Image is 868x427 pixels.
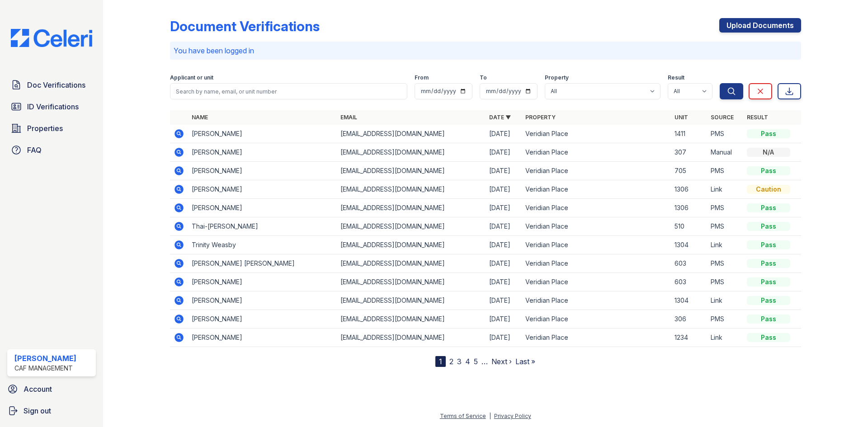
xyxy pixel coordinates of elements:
td: [EMAIL_ADDRESS][DOMAIN_NAME] [337,291,486,310]
td: Veridian Place [522,143,670,162]
td: 510 [671,217,707,236]
a: Doc Verifications [7,76,96,94]
td: [DATE] [486,143,522,162]
td: Link [707,236,743,254]
a: Terms of Service [440,413,486,419]
td: 1306 [671,199,707,217]
div: Caution [747,185,790,194]
label: To [480,74,487,81]
div: Pass [747,129,790,138]
td: Veridian Place [522,217,670,236]
td: Veridian Place [522,236,670,254]
a: Privacy Policy [494,413,531,419]
div: Pass [747,259,790,268]
div: Pass [747,296,790,305]
a: Sign out [4,402,99,420]
td: 1306 [671,180,707,199]
span: ID Verifications [27,101,79,112]
td: [DATE] [486,217,522,236]
td: [PERSON_NAME] [PERSON_NAME] [188,254,337,273]
a: Unit [675,114,688,121]
td: [PERSON_NAME] [188,162,337,180]
a: Email [340,114,357,121]
td: Veridian Place [522,310,670,328]
div: Pass [747,203,790,212]
td: [PERSON_NAME] [188,125,337,143]
div: Pass [747,166,790,175]
td: [PERSON_NAME] [188,310,337,328]
span: Properties [27,123,63,134]
a: 5 [474,357,478,366]
div: Pass [747,277,790,286]
td: [PERSON_NAME] [188,199,337,217]
td: [DATE] [486,291,522,310]
a: 3 [457,357,462,366]
td: [PERSON_NAME] [188,273,337,291]
td: Veridian Place [522,291,670,310]
td: [DATE] [486,236,522,254]
td: Link [707,180,743,199]
td: 705 [671,162,707,180]
td: 603 [671,254,707,273]
td: [EMAIL_ADDRESS][DOMAIN_NAME] [337,180,486,199]
span: … [481,356,488,367]
td: Veridian Place [522,199,670,217]
td: 1304 [671,291,707,310]
a: ID Verifications [7,98,96,116]
label: Property [545,74,569,81]
td: PMS [707,199,743,217]
td: PMS [707,310,743,328]
a: 4 [465,357,470,366]
td: [EMAIL_ADDRESS][DOMAIN_NAME] [337,273,486,291]
label: Result [668,74,684,81]
td: Link [707,328,743,347]
td: Veridian Place [522,180,670,199]
td: [PERSON_NAME] [188,328,337,347]
td: PMS [707,217,743,236]
a: Next › [491,357,512,366]
a: FAQ [7,141,96,159]
div: CAF Management [14,364,76,373]
td: PMS [707,162,743,180]
div: Pass [747,240,790,249]
div: Pass [747,333,790,342]
td: [DATE] [486,125,522,143]
a: Last » [515,357,535,366]
td: [DATE] [486,254,522,273]
td: Thai-[PERSON_NAME] [188,217,337,236]
a: Name [192,114,208,121]
td: [PERSON_NAME] [188,180,337,199]
td: Veridian Place [522,273,670,291]
img: CE_Logo_Blue-a8612792a0a2168367f1c8372b55b34899dd931a85d93a1a3d3e32e68fde9ad4.png [4,29,99,47]
span: Account [24,384,52,394]
a: Date ▼ [489,114,511,121]
td: 603 [671,273,707,291]
td: [EMAIL_ADDRESS][DOMAIN_NAME] [337,328,486,347]
td: Link [707,291,743,310]
td: PMS [707,254,743,273]
div: [PERSON_NAME] [14,353,76,364]
a: Property [525,114,556,121]
input: Search by name, email, or unit number [170,83,407,99]
span: Sign out [24,405,51,416]
a: Upload Documents [719,18,801,33]
td: [DATE] [486,162,522,180]
td: Veridian Place [522,162,670,180]
td: [DATE] [486,310,522,328]
a: 2 [449,357,453,366]
span: Doc Verifications [27,80,85,90]
td: PMS [707,125,743,143]
td: [EMAIL_ADDRESS][DOMAIN_NAME] [337,236,486,254]
td: [EMAIL_ADDRESS][DOMAIN_NAME] [337,310,486,328]
td: [EMAIL_ADDRESS][DOMAIN_NAME] [337,217,486,236]
td: [EMAIL_ADDRESS][DOMAIN_NAME] [337,254,486,273]
td: [EMAIL_ADDRESS][DOMAIN_NAME] [337,162,486,180]
td: [DATE] [486,180,522,199]
div: Pass [747,314,790,324]
a: Account [4,380,99,398]
div: Pass [747,222,790,231]
td: Veridian Place [522,328,670,347]
td: [EMAIL_ADDRESS][DOMAIN_NAME] [337,143,486,162]
td: Veridian Place [522,125,670,143]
